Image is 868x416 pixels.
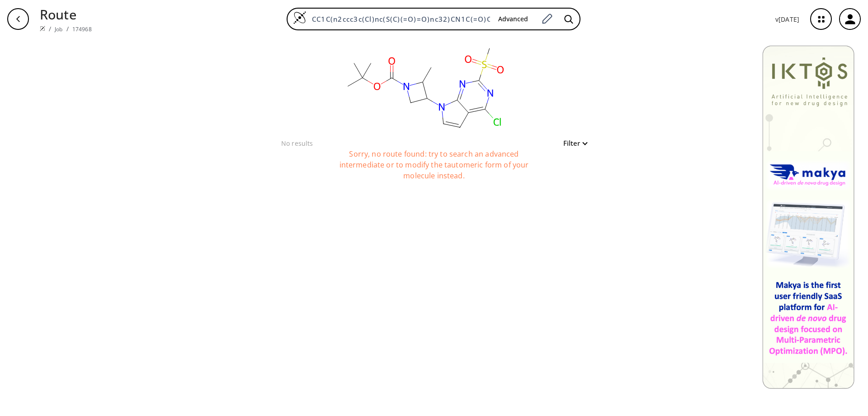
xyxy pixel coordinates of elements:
p: No results [281,139,313,148]
p: Route [40,5,92,24]
input: Enter SMILES [307,14,491,24]
div: Sorry, no route found: try to search an advanced intermediate or to modify the tautomeric form of... [321,148,547,194]
li: / [66,24,69,33]
li: / [49,24,51,33]
button: Advanced [491,11,535,28]
img: Logo Spaya [293,11,307,24]
a: Job [55,25,62,33]
a: 174968 [72,25,92,33]
button: Filter [558,140,587,147]
svg: CC1C(n2ccc3c(Cl)nc(S(C)(=O)=O)nc32)CN1C(=O)OC(C)(C)C [334,38,514,138]
p: v [DATE] [775,14,799,24]
img: Banner [762,45,854,389]
img: Spaya logo [40,26,45,31]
